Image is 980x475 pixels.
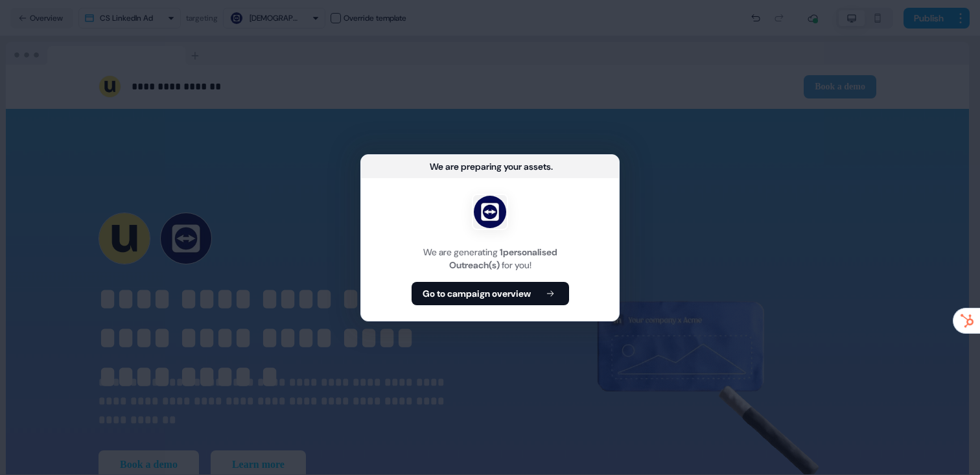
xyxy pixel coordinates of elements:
[423,287,531,300] b: Go to campaign overview
[377,246,603,272] div: We are generating for you!
[412,282,569,305] button: Go to campaign overview
[449,246,557,271] b: 1 personalised Outreach(s)
[551,160,553,173] div: ...
[430,160,551,173] div: We are preparing your assets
